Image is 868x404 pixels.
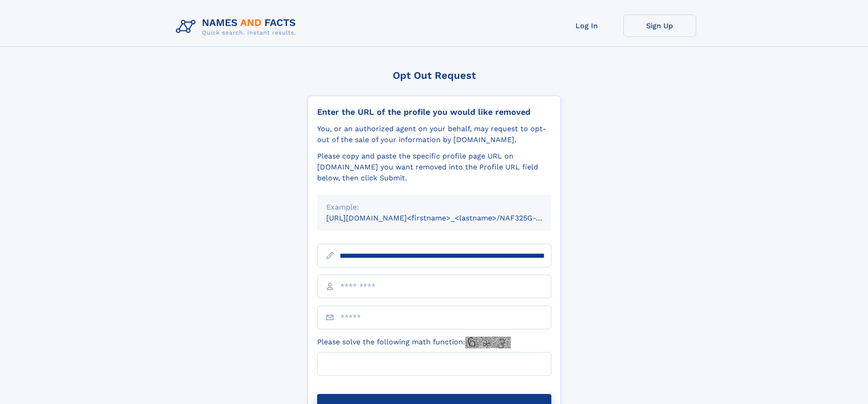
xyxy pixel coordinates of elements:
[326,214,569,222] small: [URL][DOMAIN_NAME]<firstname>_<lastname>/NAF325G-xxxxxxxx
[550,15,623,37] a: Log In
[326,202,542,213] div: Example:
[317,151,551,184] div: Please copy and paste the specific profile page URL on [DOMAIN_NAME] you want removed into the Pr...
[308,70,561,81] div: Opt Out Request
[317,123,551,145] div: You, or an authorized agent on your behalf, may request to opt-out of the sale of your informatio...
[317,107,551,117] div: Enter the URL of the profile you would like removed
[623,15,696,37] a: Sign Up
[317,337,511,348] label: Please solve the following math function:
[172,15,303,39] img: Logo Names and Facts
